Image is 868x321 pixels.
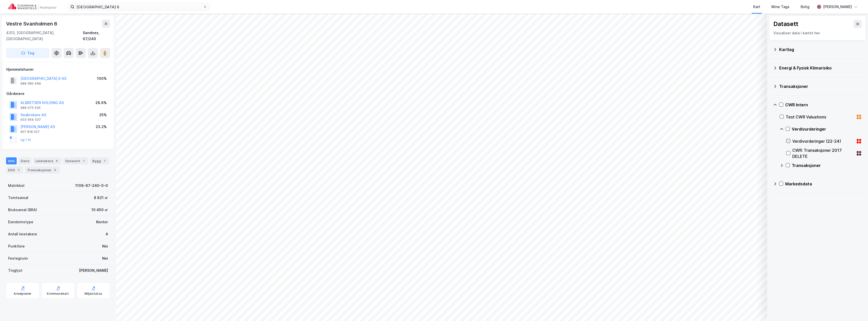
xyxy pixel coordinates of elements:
div: 989 075 535 [20,106,41,110]
div: Tinglyst [8,267,22,274]
div: Miljøstatus [85,292,102,296]
div: Energi & Fysisk Klimarisiko [779,65,862,71]
div: Bolig [801,4,809,10]
div: 989 580 469 [20,82,41,86]
div: Transaksjoner [792,162,862,168]
div: Festegrunn [8,255,28,261]
div: 927 818 027 [20,130,40,134]
iframe: Chat Widget [843,297,868,321]
div: 25% [99,112,107,118]
div: Kommunekart [47,292,69,296]
div: Nei [102,255,108,261]
div: 8 821 ㎡ [94,195,108,201]
div: [PERSON_NAME] [79,267,108,274]
button: Tag [6,48,49,58]
div: 1 [16,167,21,172]
div: Kontor [96,219,108,225]
div: Kartlag [779,46,862,53]
div: ESG [6,166,23,174]
div: Bygg [90,157,109,164]
div: 28.6% [95,100,107,106]
div: Eiere [19,157,31,164]
div: Transaksjoner [25,166,60,174]
div: Visualiser data i kartet her. [773,30,862,36]
div: Hjemmelshaver [6,66,110,72]
div: 4 [105,231,108,237]
div: 10 450 ㎡ [91,207,108,213]
div: Mine Tags [771,4,790,10]
div: Sandnes, 67/240 [83,30,110,42]
div: Markedsdata [785,181,862,187]
input: Søk på adresse, matrikkel, gårdeiere, leietakere eller personer [74,3,203,11]
div: Eiendomstype [8,219,33,225]
div: Gårdeiere [6,91,110,97]
div: [PERSON_NAME] [823,4,852,10]
div: 100% [97,76,107,82]
div: 933 564 037 [20,118,41,122]
div: Bruksareal (BRA) [8,207,37,213]
div: 1 [102,158,107,163]
div: 1 [81,158,86,163]
div: Kart [753,4,760,10]
div: Datasett [63,157,88,164]
div: 1108-67-240-0-0 [75,183,108,189]
div: Kontrollprogram for chat [843,297,868,321]
div: 4 [54,158,59,163]
div: Verdivurderinger (22-24) [792,138,854,144]
div: Info [6,157,17,164]
div: Datasett [773,20,798,28]
div: Transaksjoner [779,83,862,89]
img: cushman-wakefield-realkapital-logo.202ea83816669bd177139c58696a8fa1.svg [8,3,56,10]
div: Test CWR Valuations [786,114,854,120]
div: CWR Intern [785,102,862,108]
div: Vestre Svanholmen 6 [6,20,58,28]
div: Matrikkel [8,183,24,189]
div: 4313, [GEOGRAPHIC_DATA], [GEOGRAPHIC_DATA] [6,30,83,42]
div: Verdivurderinger [792,126,862,132]
div: Leietakere [33,157,61,164]
div: Tomteareal [8,195,28,201]
div: Punktleie [8,243,25,249]
div: Arealplaner [14,292,32,296]
div: 23.2% [96,124,107,130]
div: Nei [102,243,108,249]
div: 5 [52,167,58,172]
div: Antall leietakere [8,231,37,237]
div: CWR: Transaksjoner 2017 DELETE [792,147,854,159]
